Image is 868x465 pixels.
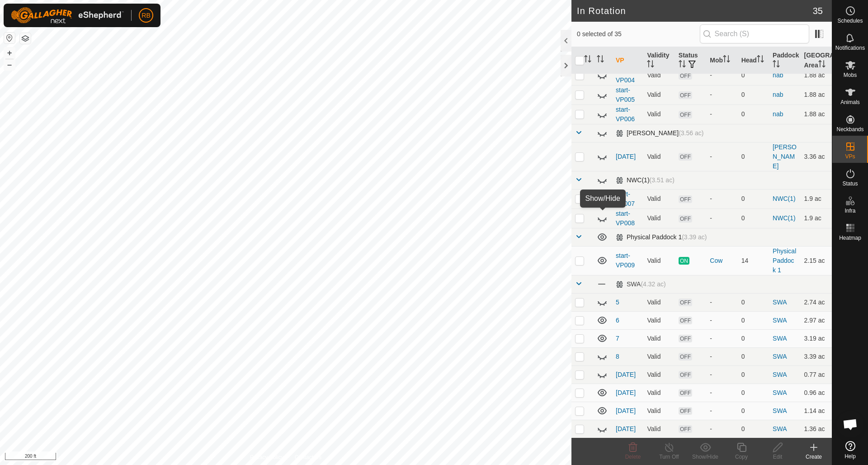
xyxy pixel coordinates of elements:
[801,420,832,438] td: 1.36 ac
[679,111,692,119] span: OFF
[801,246,832,275] td: 2.15 ac
[842,181,858,186] span: Status
[818,62,826,69] p-sorticon: Activate to sort
[845,154,855,159] span: VPs
[679,91,692,99] span: OFF
[643,47,675,74] th: Validity
[679,153,692,161] span: OFF
[738,104,769,124] td: 0
[710,298,734,307] div: -
[616,299,619,306] a: 5
[584,57,591,64] p-sorticon: Activate to sort
[723,453,759,461] div: Copy
[801,85,832,104] td: 1.88 ac
[773,317,787,324] a: SWA
[773,214,796,222] a: NWC(1)
[679,299,692,306] span: OFF
[738,47,769,74] th: Head
[773,353,787,360] a: SWA
[643,66,675,85] td: Valid
[641,280,665,288] span: (4.32 ac)
[643,347,675,365] td: Valid
[710,334,734,343] div: -
[710,152,734,161] div: -
[801,347,832,365] td: 3.39 ac
[844,72,857,78] span: Mobs
[773,425,787,432] a: SWA
[679,407,692,415] span: OFF
[250,453,284,461] a: Privacy Policy
[801,104,832,124] td: 1.88 ac
[20,33,31,44] button: Map Layers
[616,353,619,360] a: 8
[647,62,654,69] p-sorticon: Activate to sort
[616,129,703,137] div: [PERSON_NAME]
[844,208,855,214] span: Infra
[801,47,832,74] th: [GEOGRAPHIC_DATA] Area
[643,85,675,104] td: Valid
[616,317,619,324] a: 6
[679,257,689,265] span: ON
[837,411,864,438] div: Open chat
[687,453,723,461] div: Show/Hide
[773,110,783,118] a: nab
[643,420,675,438] td: Valid
[643,402,675,420] td: Valid
[616,233,707,241] div: Physical Paddock 1
[773,371,787,378] a: SWA
[597,57,604,64] p-sorticon: Activate to sort
[577,29,700,39] span: 0 selected of 35
[643,209,675,228] td: Valid
[4,33,15,43] button: Reset Map
[773,299,787,306] a: SWA
[4,47,15,58] button: +
[710,370,734,380] div: -
[773,247,796,274] a: Physical Paddock 1
[710,109,734,119] div: -
[738,189,769,209] td: 0
[679,425,692,433] span: OFF
[759,453,796,461] div: Edit
[643,293,675,311] td: Valid
[616,67,635,84] a: start-VP004
[801,293,832,311] td: 2.74 ac
[710,424,734,434] div: -
[651,453,687,461] div: Turn Off
[710,90,734,100] div: -
[801,365,832,384] td: 0.77 ac
[773,143,797,170] a: [PERSON_NAME]
[813,4,823,18] span: 35
[643,104,675,124] td: Valid
[837,18,863,24] span: Schedules
[832,437,868,463] a: Help
[738,420,769,438] td: 0
[679,371,692,379] span: OFF
[796,453,832,461] div: Create
[4,59,15,70] button: –
[801,329,832,347] td: 3.19 ac
[616,407,636,414] a: [DATE]
[773,91,783,98] a: nab
[710,406,734,416] div: -
[710,388,734,398] div: -
[616,371,636,378] a: [DATE]
[738,209,769,228] td: 0
[757,57,764,64] p-sorticon: Activate to sort
[616,252,635,269] a: start-VP009
[773,71,783,79] a: nab
[682,233,707,241] span: (3.39 ac)
[616,280,666,288] div: SWA
[723,57,730,64] p-sorticon: Activate to sort
[738,85,769,104] td: 0
[835,45,865,51] span: Notifications
[773,407,787,414] a: SWA
[839,235,861,241] span: Heatmap
[738,384,769,402] td: 0
[679,317,692,324] span: OFF
[710,256,734,266] div: Cow
[616,176,675,184] div: NWC(1)
[801,311,832,329] td: 2.97 ac
[840,100,860,105] span: Animals
[650,176,675,184] span: (3.51 ac)
[710,214,734,223] div: -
